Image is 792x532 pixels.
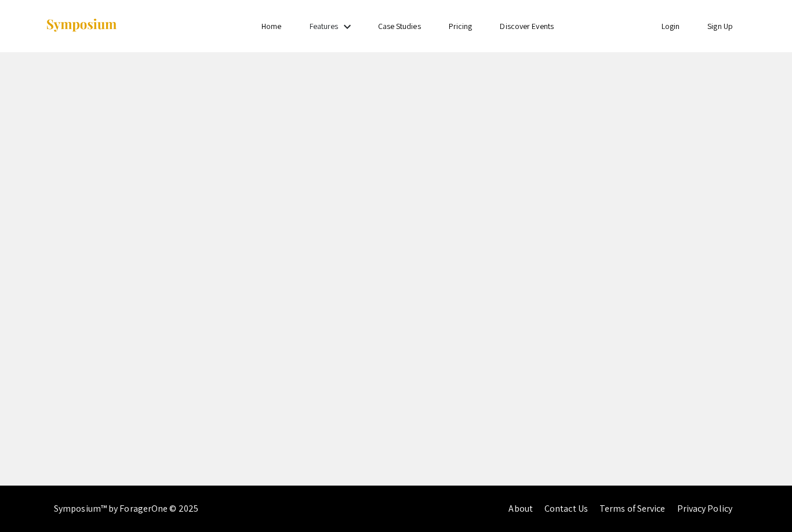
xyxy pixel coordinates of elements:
[544,502,588,515] a: Contact Us
[600,502,666,515] a: Terms of Service
[500,21,554,31] a: Discover Events
[54,486,198,532] div: Symposium™ by ForagerOne © 2025
[310,21,339,31] a: Features
[677,502,732,515] a: Privacy Policy
[45,18,118,34] img: Symposium by ForagerOne
[508,502,533,515] a: About
[707,21,733,31] a: Sign Up
[340,20,354,34] mat-icon: Expand Features list
[449,21,473,31] a: Pricing
[662,21,680,31] a: Login
[261,21,281,31] a: Home
[378,21,421,31] a: Case Studies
